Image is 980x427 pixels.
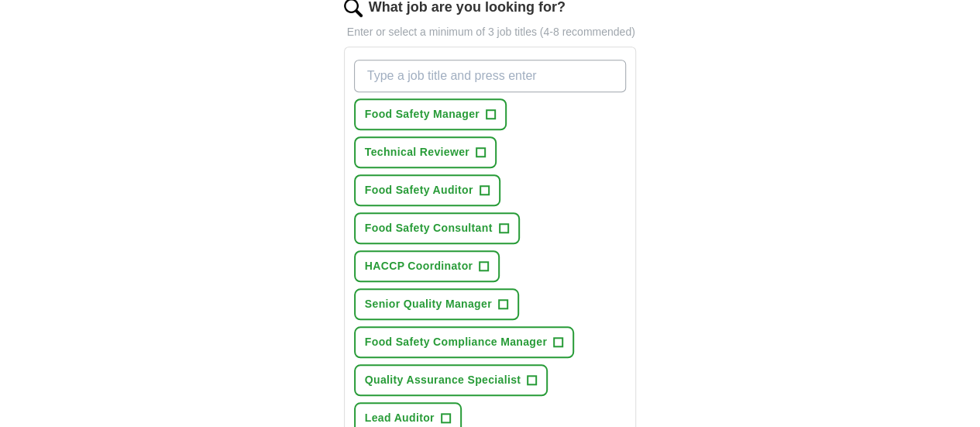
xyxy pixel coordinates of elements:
button: Food Safety Manager [354,98,507,130]
button: Quality Assurance Specialist [354,364,548,396]
span: Food Safety Consultant [365,220,493,236]
span: Quality Assurance Specialist [365,372,521,388]
button: Senior Quality Manager [354,288,519,320]
span: Food Safety Manager [365,106,480,122]
p: Enter or select a minimum of 3 job titles (4-8 recommended) [344,24,637,40]
span: Food Safety Compliance Manager [365,334,547,350]
span: Senior Quality Manager [365,296,492,312]
input: Type a job title and press enter [354,60,627,92]
button: Food Safety Auditor [354,174,500,206]
button: Technical Reviewer [354,136,497,168]
span: HACCP Coordinator [365,258,473,274]
span: Technical Reviewer [365,144,469,160]
button: Food Safety Consultant [354,212,520,244]
button: HACCP Coordinator [354,250,500,282]
span: Food Safety Auditor [365,182,473,198]
button: Food Safety Compliance Manager [354,326,574,358]
span: Lead Auditor [365,410,435,426]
